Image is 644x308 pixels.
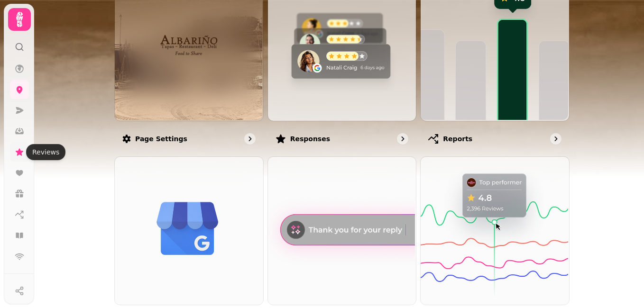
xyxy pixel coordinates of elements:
[245,134,255,144] svg: go to
[398,134,407,144] svg: go to
[551,134,561,144] svg: go to
[133,16,244,77] img: How did we do today at Albariño tapas?
[267,156,415,304] img: Auto replies (Coming soon)
[290,134,330,144] p: Responses
[114,156,262,304] img: Google Business Profile (Beta)
[443,134,472,144] p: Reports
[420,156,568,304] img: Competitor analysis (Beta)
[26,144,65,160] div: Reviews
[135,134,187,144] p: Page settings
